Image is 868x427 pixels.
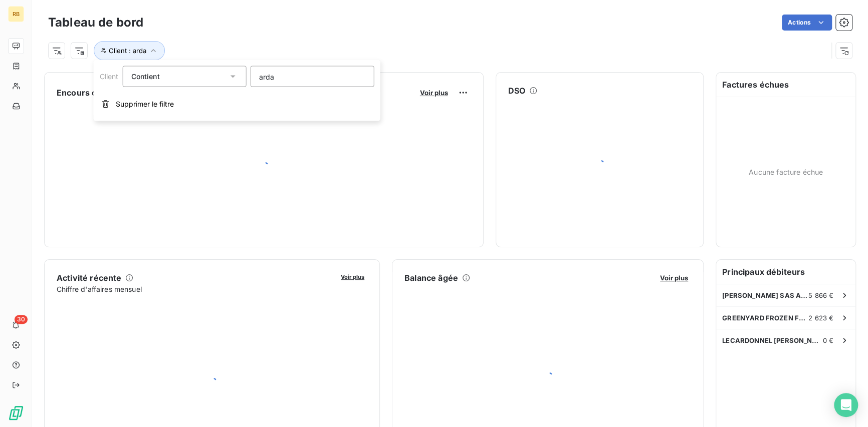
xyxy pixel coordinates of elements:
[834,393,858,417] div: Open Intercom Messenger
[722,291,808,299] span: [PERSON_NAME] SAS ARDAN
[116,99,174,109] span: Supprimer le filtre
[57,272,121,284] h6: Activité récente
[8,405,24,421] img: Logo LeanPay
[808,291,833,299] span: 5 866 €
[338,272,367,281] button: Voir plus
[251,66,374,87] input: placeholder
[823,336,833,344] span: 0 €
[420,89,448,97] span: Voir plus
[48,14,143,32] h3: Tableau de bord
[131,72,159,81] span: Contient
[716,260,855,284] h6: Principaux débiteurs
[100,72,119,81] span: Client
[657,273,691,282] button: Voir plus
[808,314,833,322] span: 2 623 €
[8,6,24,22] div: RB
[508,85,525,97] h6: DSO
[716,73,855,97] h6: Factures échues
[404,272,458,284] h6: Balance âgée
[782,15,832,31] button: Actions
[660,274,688,282] span: Voir plus
[94,41,165,60] button: Client : arda
[15,315,28,324] span: 30
[722,314,808,322] span: GREENYARD FROZEN FRANCE SAS
[57,284,334,294] span: Chiffre d'affaires mensuel
[94,93,380,115] button: Supprimer le filtre
[57,87,114,99] h6: Encours client
[749,167,823,177] span: Aucune facture échue
[109,47,146,55] span: Client : arda
[341,273,364,280] span: Voir plus
[417,88,451,97] button: Voir plus
[722,336,823,344] span: LECARDONNEL [PERSON_NAME]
